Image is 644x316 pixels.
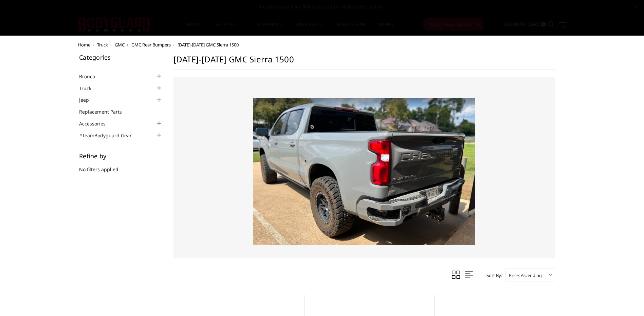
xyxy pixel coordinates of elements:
span: Cart [528,21,540,27]
a: Account [504,15,526,34]
a: GMC [115,42,125,48]
span: Select Your Vehicle [430,21,473,28]
a: Truck [97,42,108,48]
a: Support [256,22,283,35]
span: Account [504,21,526,27]
span: [DATE]-[DATE] GMC Sierra 1500 [178,42,239,48]
a: Jeep [79,96,97,103]
a: SEMA Show [336,22,365,35]
h1: [DATE]-[DATE] GMC Sierra 1500 [173,54,555,70]
img: BODYGUARD BUMPERS [78,17,151,32]
img: 22-24-chevy-1500-freedom-rear.png [253,98,475,245]
button: Select Your Vehicle [423,18,483,31]
label: Sort By: [483,270,502,280]
a: #TeamBodyguard Gear [79,132,140,139]
a: Truck [79,85,100,92]
span: ▾ [477,21,480,28]
a: Home [187,22,201,35]
h5: Refine by [79,153,163,159]
a: shop all [215,22,243,35]
a: Accessories [79,120,114,127]
h5: Categories [79,54,163,60]
span: 0 [541,22,546,27]
div: No filters applied [79,153,163,180]
a: Replacement Parts [79,108,130,115]
a: More Info [360,3,383,10]
a: Home [78,42,90,48]
a: News [379,22,393,35]
a: Dealers [297,22,323,35]
a: Cart 0 [528,15,546,34]
a: Bronco [79,73,104,80]
a: GMC Rear Bumpers [131,42,171,48]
